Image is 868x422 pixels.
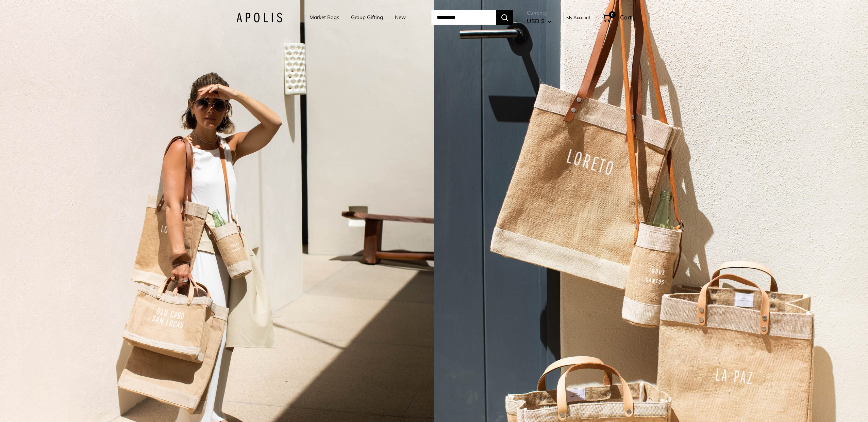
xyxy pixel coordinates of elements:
a: New [395,13,406,22]
a: 0 Cart [602,12,632,23]
span: USD $ [527,17,545,25]
a: My Account [566,13,590,21]
span: Cart [620,14,632,21]
button: Search [496,10,513,25]
span: 0 [609,11,616,18]
a: Group Gifting [351,13,383,22]
input: Search... [431,10,496,25]
a: Market Bags [310,13,339,22]
button: USD $ [527,16,552,27]
span: Currency [527,8,552,18]
img: Apolis [236,13,282,22]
